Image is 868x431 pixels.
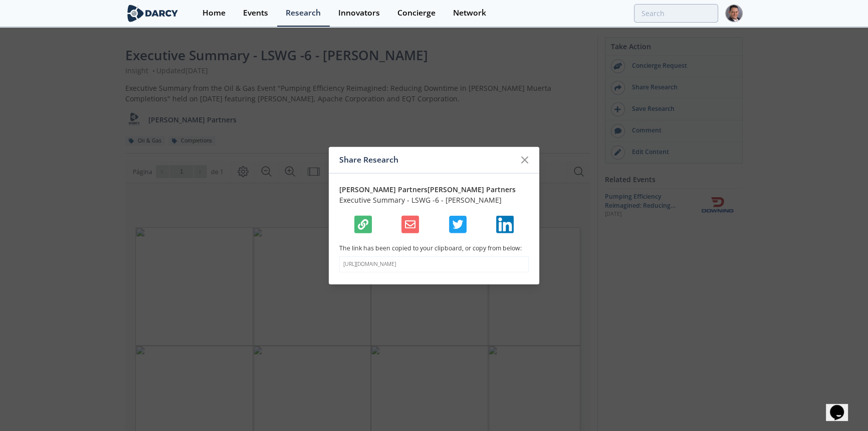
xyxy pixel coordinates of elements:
[826,391,858,421] iframe: chat widget
[339,194,529,205] p: Executive Summary - LSWG -6 - [PERSON_NAME]
[339,150,515,169] div: Share Research
[125,5,180,22] img: logo-wide.svg
[453,9,486,17] div: Network
[339,243,529,252] p: The link has been copied to your clipboard, or copy from below:
[339,184,529,194] p: [PERSON_NAME] Partners [PERSON_NAME] Partners
[449,215,467,233] img: Shares
[634,4,718,23] input: Advanced Search
[286,9,321,17] div: Research
[338,9,380,17] div: Innovators
[397,9,436,17] div: Concierge
[202,9,226,17] div: Home
[343,260,525,268] p: [URL][DOMAIN_NAME]
[725,5,743,22] img: Profile
[243,9,268,17] div: Events
[496,215,514,233] img: Shares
